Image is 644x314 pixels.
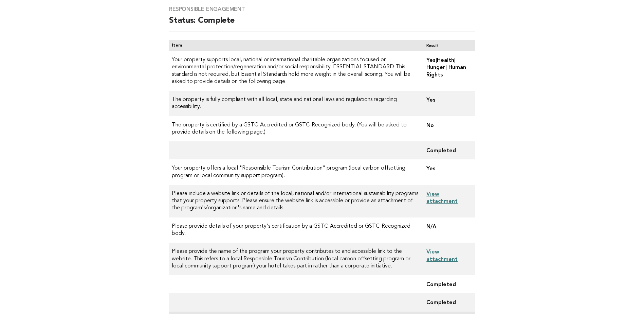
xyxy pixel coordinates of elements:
td: Completed [421,275,475,293]
td: Yes|Health| Hunger| Human Rights [421,51,475,91]
td: Yes [421,159,475,185]
td: Please provide the name of the program your property contributes to and accessible link to the we... [169,243,421,275]
h2: Status: Complete [169,15,475,32]
th: Result [421,40,475,51]
td: Please include a website link or details of the local, national and/or international sustainabili... [169,185,421,217]
th: Item [169,40,421,51]
td: Please provide details of your property's certification by a GSTC-Accredited or GSTC-Recognized b... [169,217,421,243]
td: Completed [421,141,475,159]
td: Yes [421,91,475,116]
a: View attachment [426,191,458,204]
a: View attachment [426,248,458,262]
td: N/A [421,217,475,243]
td: No [421,116,475,142]
td: Your property supports local, national or international charitable organizations focused on envir... [169,51,421,91]
h3: Responsible Engagement [169,6,475,13]
td: The property is certified by a GSTC-Accredited or GSTC-Recognized body. (You will be asked to pro... [169,116,421,142]
td: Completed [421,293,475,311]
td: Your property offers a local "Responsible Tourism Contribution" program (local carbon offsetting ... [169,159,421,185]
td: The property is fully compliant with all local, state and national laws and regulations regarding... [169,91,421,116]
